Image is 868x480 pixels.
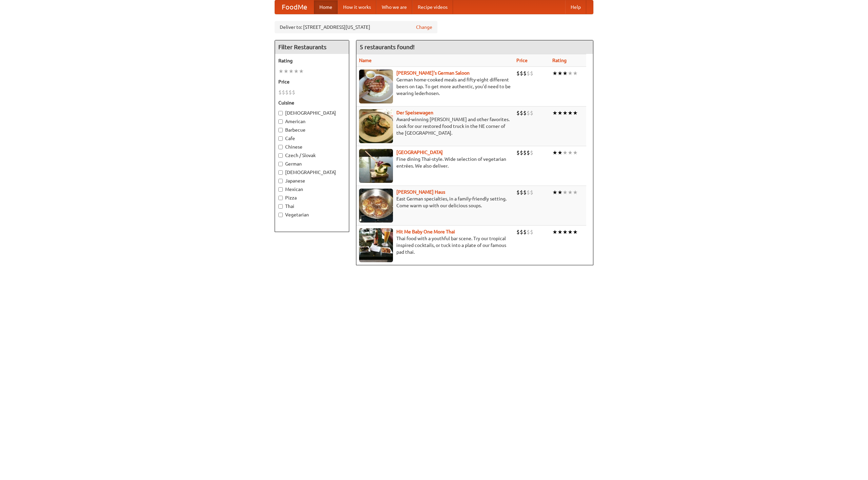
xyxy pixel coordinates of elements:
a: How it works [338,0,376,14]
input: Barbecue [278,128,283,132]
li: ★ [573,70,578,77]
input: German [278,162,283,166]
li: $ [527,189,530,196]
li: ★ [568,189,573,196]
li: $ [289,89,292,96]
li: ★ [557,228,563,236]
li: $ [516,109,520,117]
li: ★ [557,149,563,156]
div: Deliver to: [STREET_ADDRESS][US_STATE] [275,21,437,33]
li: $ [520,149,523,156]
li: $ [523,189,527,196]
li: $ [285,89,289,96]
li: $ [516,70,520,77]
li: $ [530,109,533,117]
li: $ [530,70,533,77]
li: $ [527,228,530,236]
li: ★ [568,228,573,236]
li: ★ [563,189,568,196]
li: $ [516,149,520,156]
label: Cafe [278,135,346,142]
a: Change [416,24,432,31]
label: Thai [278,203,346,210]
label: Pizza [278,194,346,201]
li: $ [523,70,527,77]
li: ★ [299,68,304,75]
li: ★ [568,149,573,156]
li: ★ [289,68,294,75]
img: speisewagen.jpg [359,109,393,143]
img: esthers.jpg [359,70,393,103]
li: ★ [557,189,563,196]
li: $ [520,109,523,117]
li: ★ [573,109,578,117]
input: American [278,119,283,124]
input: Vegetarian [278,213,283,217]
li: $ [530,189,533,196]
label: Mexican [278,186,346,193]
li: $ [278,89,282,96]
p: Fine dining Thai-style. Wide selection of vegetarian entrées. We also deliver. [359,156,511,169]
li: $ [523,109,527,117]
h5: Cuisine [278,99,346,106]
a: Name [359,58,372,63]
p: Thai food with a youthful bar scene. Try our tropical inspired cocktails, or tuck into a plate of... [359,235,511,255]
a: Help [565,0,586,14]
li: ★ [552,70,557,77]
li: $ [527,109,530,117]
li: ★ [557,70,563,77]
li: ★ [568,70,573,77]
li: $ [516,189,520,196]
li: $ [527,70,530,77]
b: [PERSON_NAME] Haus [396,189,445,195]
label: American [278,118,346,125]
b: [PERSON_NAME]'s German Saloon [396,70,470,76]
li: ★ [552,149,557,156]
li: $ [530,149,533,156]
ng-pluralize: 5 restaurants found! [360,44,415,50]
input: Thai [278,204,283,209]
li: ★ [568,109,573,117]
p: Award-winning [PERSON_NAME] and other favorites. Look for our restored food truck in the NE corne... [359,116,511,136]
label: Vegetarian [278,211,346,218]
h5: Price [278,78,346,85]
li: ★ [557,109,563,117]
li: ★ [563,149,568,156]
label: [DEMOGRAPHIC_DATA] [278,110,346,116]
img: kohlhaus.jpg [359,189,393,223]
li: $ [516,228,520,236]
a: Der Speisewagen [396,110,433,115]
input: Japanese [278,179,283,183]
input: Mexican [278,187,283,192]
a: [GEOGRAPHIC_DATA] [396,150,443,155]
li: ★ [552,109,557,117]
label: Czech / Slovak [278,152,346,159]
li: ★ [563,228,568,236]
li: ★ [552,228,557,236]
input: [DEMOGRAPHIC_DATA] [278,170,283,175]
a: Rating [552,58,567,63]
h4: Filter Restaurants [275,40,349,54]
input: Cafe [278,136,283,141]
li: $ [292,89,295,96]
a: Home [314,0,338,14]
label: Japanese [278,177,346,184]
li: $ [520,70,523,77]
li: ★ [573,228,578,236]
li: ★ [563,70,568,77]
li: $ [523,149,527,156]
li: $ [530,228,533,236]
a: Hit Me Baby One More Thai [396,229,455,234]
a: Price [516,58,528,63]
input: Czech / Slovak [278,153,283,158]
label: Chinese [278,143,346,150]
li: ★ [294,68,299,75]
li: ★ [278,68,283,75]
li: $ [282,89,285,96]
label: Barbecue [278,127,346,133]
a: FoodMe [275,0,314,14]
img: satay.jpg [359,149,393,183]
input: Chinese [278,145,283,149]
